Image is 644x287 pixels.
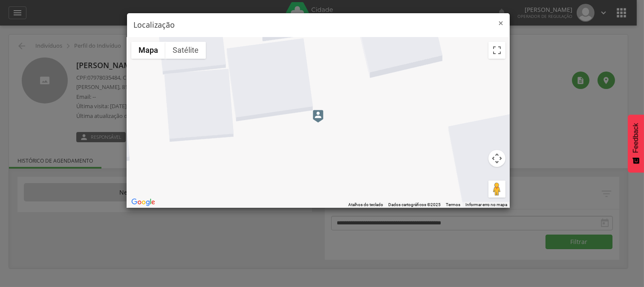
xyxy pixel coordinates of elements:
[129,197,157,208] img: Google
[388,202,441,207] span: Dados cartográficos ©2025
[133,20,503,31] h4: Localização
[488,42,505,59] button: Ativar a visualização em tela cheia
[498,17,503,29] span: ×
[446,202,460,207] a: Termos (abre em uma nova guia)
[165,42,206,59] button: Mostrar imagens de satélite
[488,181,505,198] button: Arraste o Pegman até o mapa para abrir o Street View
[348,202,383,208] button: Atalhos do teclado
[465,202,507,207] a: Informar erro no mapa
[129,197,157,208] a: Abrir esta área no Google Maps (abre uma nova janela)
[488,150,505,167] button: Controles da câmera no mapa
[498,19,503,28] button: Close
[131,42,165,59] button: Mostrar mapa de ruas
[628,115,644,172] button: Feedback - Mostrar pesquisa
[632,123,640,153] span: Feedback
